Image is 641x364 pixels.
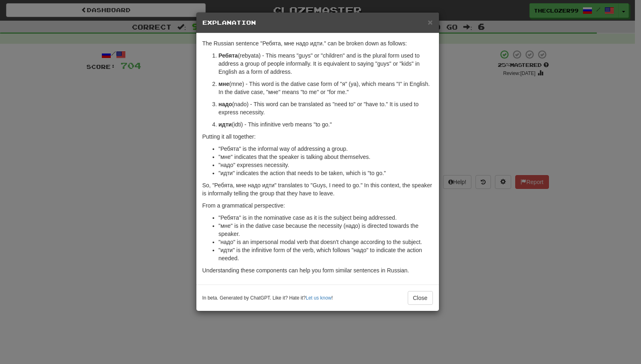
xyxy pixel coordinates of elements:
h5: Explanation [202,19,433,27]
p: Putting it all together: [202,133,433,141]
strong: мне [219,81,230,87]
li: "мне" indicates that the speaker is talking about themselves. [219,153,433,161]
li: "надо" expresses necessity. [219,161,433,169]
li: "мне" is in the dative case because the necessity (надо) is directed towards the speaker. [219,222,433,238]
strong: надо [219,101,232,107]
a: Let us know [306,295,331,301]
li: "идти" is the infinitive form of the verb, which follows "надо" to indicate the action needed. [219,246,433,262]
p: The Russian sentence "Ребята, мне надо идти." can be broken down as follows: [202,39,433,47]
li: "Ребята" is the informal way of addressing a group. [219,145,433,153]
strong: идти [219,121,232,128]
button: Close [408,291,433,305]
p: Understanding these components can help you form similar sentences in Russian. [202,266,433,274]
button: Close [428,18,432,26]
span: × [428,17,432,27]
li: "идти" indicates the action that needs to be taken, which is "to go." [219,169,433,177]
li: "Ребята" is in the nominative case as it is the subject being addressed. [219,214,433,222]
li: "надо" is an impersonal modal verb that doesn't change according to the subject. [219,238,433,246]
p: (rebyata) - This means "guys" or "children" and is the plural form used to address a group of peo... [219,51,433,76]
p: (idti) - This infinitive verb means "to go." [219,120,433,128]
p: From a grammatical perspective: [202,201,433,210]
strong: Ребята [219,52,238,59]
p: So, "Ребята, мне надо идти" translates to "Guys, I need to go." In this context, the speaker is i... [202,181,433,197]
p: (nado) - This word can be translated as "need to" or "have to." It is used to express necessity. [219,100,433,116]
small: In beta. Generated by ChatGPT. Like it? Hate it? ! [202,295,333,302]
p: (mne) - This word is the dative case form of "я" (ya), which means "I" in English. In the dative ... [219,80,433,96]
